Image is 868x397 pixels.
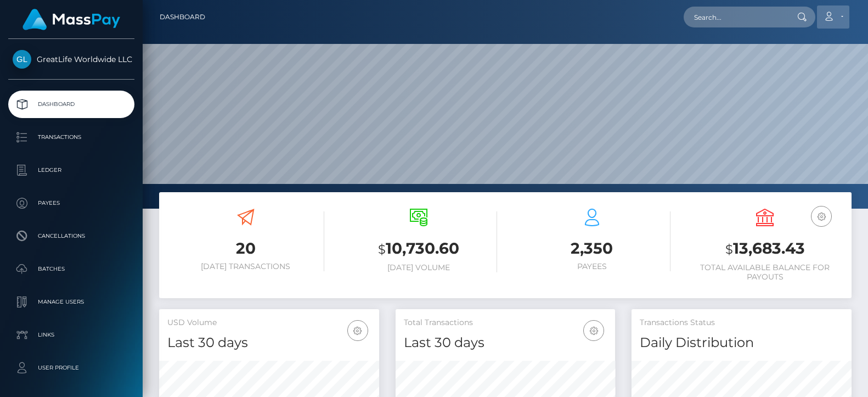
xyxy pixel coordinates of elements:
h5: USD Volume [167,317,371,328]
h4: Last 30 days [404,333,607,353]
h6: [DATE] Volume [341,263,498,272]
p: Cancellations [13,228,130,244]
img: GreatLife Worldwide LLC [13,50,31,69]
a: Transactions [8,124,134,151]
a: Dashboard [160,5,205,29]
p: Links [13,327,130,343]
h4: Daily Distribution [640,333,843,353]
h6: [DATE] Transactions [167,262,324,271]
p: Transactions [13,129,130,146]
p: Ledger [13,162,130,178]
h3: 2,350 [514,238,670,259]
small: $ [378,242,386,257]
h5: Total Transactions [404,317,607,328]
a: Cancellations [8,222,134,250]
h3: 10,730.60 [341,238,498,260]
h3: 13,683.43 [687,238,844,260]
a: Links [8,321,134,349]
h4: Last 30 days [167,333,371,353]
h6: Payees [514,262,670,271]
h6: Total Available Balance for Payouts [687,263,844,282]
a: Manage Users [8,288,134,316]
a: Ledger [8,156,134,184]
h5: Transactions Status [640,317,843,328]
a: User Profile [8,354,134,382]
small: $ [725,242,733,257]
a: Batches [8,255,134,283]
p: Dashboard [13,96,130,113]
p: Payees [13,195,130,211]
p: User Profile [13,360,130,376]
img: MassPay Logo [22,9,120,30]
p: Batches [13,261,130,277]
a: Payees [8,189,134,217]
a: Dashboard [8,91,134,118]
input: Search... [684,7,787,27]
h3: 20 [167,238,324,259]
span: GreatLife Worldwide LLC [8,54,134,64]
p: Manage Users [13,294,130,310]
